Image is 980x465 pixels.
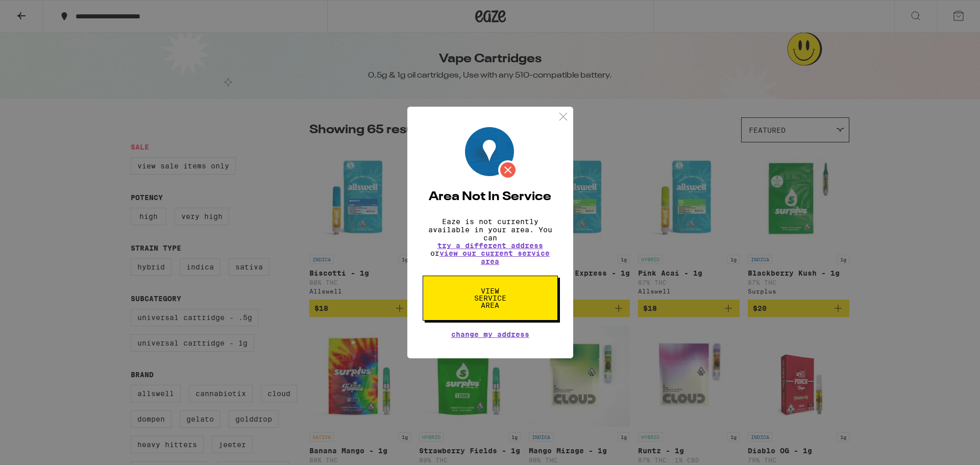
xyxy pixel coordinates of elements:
[423,287,558,295] a: View Service Area
[437,242,543,249] button: try a different address
[451,331,529,338] button: Change My Address
[439,249,550,265] a: view our current service area
[6,7,73,15] span: Hi. Need any help?
[423,276,558,321] button: View Service Area
[557,110,570,123] img: close.svg
[465,127,518,180] img: Location
[464,287,517,309] span: View Service Area
[423,217,558,265] p: Eaze is not currently available in your area. You can or
[423,191,558,203] h2: Area Not In Service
